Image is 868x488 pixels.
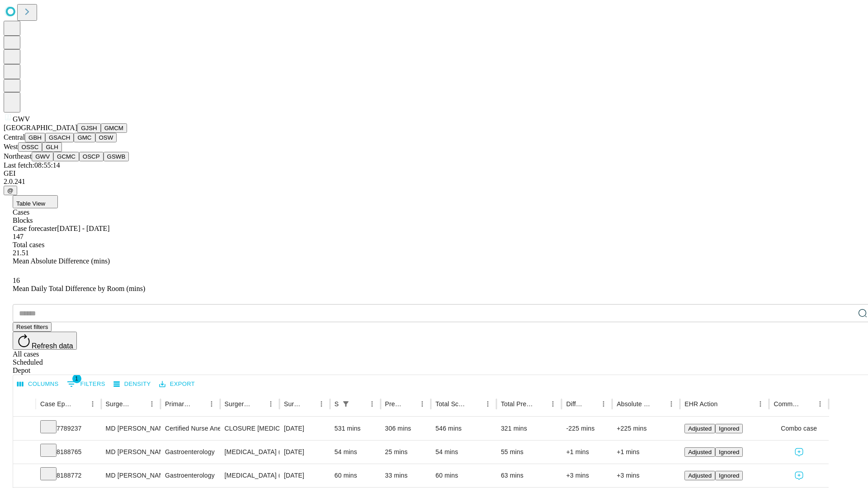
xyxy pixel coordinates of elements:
[585,398,597,410] button: Sort
[617,417,675,440] div: +225 mins
[165,441,215,464] div: Gastroenterology
[684,424,715,433] button: Adjusted
[617,400,651,408] div: Absolute Difference
[13,285,145,292] span: Mean Daily Total Difference by Room (mins)
[74,133,95,142] button: GMC
[106,441,156,464] div: MD [PERSON_NAME] I Md
[74,398,86,410] button: Sort
[4,143,18,150] span: West
[665,398,678,410] button: Menu
[385,400,403,408] div: Predicted In Room Duration
[25,133,45,142] button: GBH
[340,398,352,410] div: 1 active filter
[385,441,427,464] div: 25 mins
[501,464,557,487] div: 63 mins
[284,441,325,464] div: [DATE]
[18,142,42,152] button: OSSC
[617,441,675,464] div: +1 mins
[57,225,109,232] span: [DATE] - [DATE]
[4,169,864,178] div: GEI
[335,400,339,408] div: Scheduled In Room Duration
[225,464,275,487] div: [MEDICAL_DATA] (EGD), FLEXIBLE, TRANSORAL, WITH REMOVAL [MEDICAL_DATA]
[688,449,712,455] span: Adjusted
[77,123,101,133] button: GJSH
[617,464,675,487] div: +3 mins
[40,441,97,464] div: 8188765
[814,398,826,410] button: Menu
[335,464,376,487] div: 60 mins
[481,398,494,410] button: Menu
[566,464,608,487] div: +3 mins
[32,342,73,350] span: Refresh data
[501,441,557,464] div: 55 mins
[652,398,665,410] button: Sort
[13,257,110,265] span: Mean Absolute Difference (mins)
[104,152,129,161] button: GSWB
[719,449,739,455] span: Ignored
[403,398,416,410] button: Sort
[225,417,275,440] div: CLOSURE [MEDICAL_DATA] LARGE [MEDICAL_DATA] RESECTION AND ANASTOMOSIS
[157,377,197,391] button: Export
[106,464,156,487] div: MD [PERSON_NAME] I Md
[53,152,79,161] button: GCMC
[18,445,31,460] button: Expand
[715,471,743,480] button: Ignored
[72,374,81,383] span: 1
[13,115,30,123] span: GWV
[18,468,31,484] button: Expand
[501,417,557,440] div: 321 mins
[754,398,767,410] button: Menu
[13,225,57,232] span: Case forecaster
[15,377,61,391] button: Select columns
[597,398,610,410] button: Menu
[801,398,814,410] button: Sort
[40,464,97,487] div: 8188772
[101,123,127,133] button: GMCM
[435,464,492,487] div: 60 mins
[385,417,427,440] div: 306 mins
[774,417,824,440] div: Combo case
[4,124,77,131] span: [GEOGRAPHIC_DATA]
[501,400,533,408] div: Total Predicted Duration
[435,441,492,464] div: 54 mins
[106,400,132,408] div: Surgeon Name
[4,161,60,169] span: Last fetch: 08:55:14
[45,133,74,142] button: GSACH
[7,187,14,194] span: @
[13,241,44,249] span: Total cases
[366,398,378,410] button: Menu
[781,417,817,440] span: Combo case
[16,324,48,330] span: Reset filters
[252,398,264,410] button: Sort
[32,152,53,161] button: GWV
[719,472,739,479] span: Ignored
[13,322,52,332] button: Reset filters
[13,233,24,240] span: 147
[165,400,191,408] div: Primary Service
[13,249,29,257] span: 21.51
[335,441,376,464] div: 54 mins
[86,398,99,410] button: Menu
[65,377,108,391] button: Show filters
[718,398,731,410] button: Sort
[42,142,61,152] button: GLH
[264,398,277,410] button: Menu
[18,421,31,437] button: Expand
[284,464,325,487] div: [DATE]
[715,424,743,433] button: Ignored
[40,417,97,440] div: 7789237
[225,400,251,408] div: Surgery Name
[284,417,325,440] div: [DATE]
[13,195,58,208] button: Table View
[684,447,715,457] button: Adjusted
[688,425,712,432] span: Adjusted
[315,398,328,410] button: Menu
[435,417,492,440] div: 546 mins
[435,400,468,408] div: Total Scheduled Duration
[340,398,352,410] button: Show filters
[4,178,864,186] div: 2.0.241
[95,133,117,142] button: OSW
[416,398,429,410] button: Menu
[534,398,547,410] button: Sort
[684,400,717,408] div: EHR Action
